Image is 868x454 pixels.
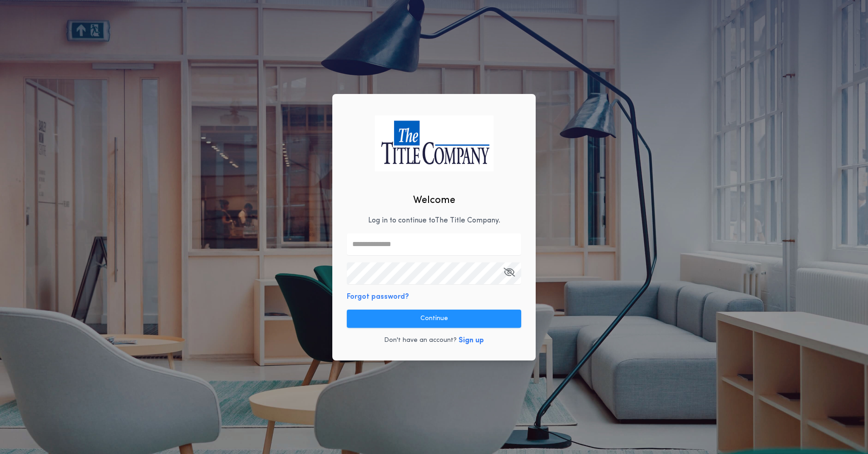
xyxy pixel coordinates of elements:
button: Forgot password? [347,291,409,302]
p: Don't have an account? [384,336,457,345]
button: Sign up [459,335,484,346]
p: Log in to continue to The Title Company . [368,215,500,226]
img: logo [375,115,493,171]
button: Continue [347,310,521,328]
h2: Welcome [413,193,455,208]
